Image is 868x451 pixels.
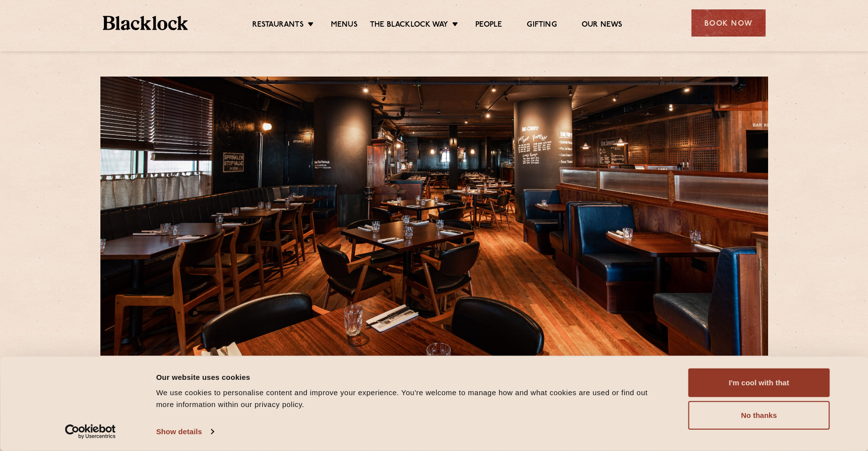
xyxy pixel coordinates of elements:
[475,20,502,31] a: People
[370,20,448,31] a: The Blacklock Way
[156,424,214,439] a: Show details
[103,16,188,30] img: BL_Textured_Logo-footer-cropped.svg
[47,424,134,439] a: Usercentrics Cookiebot - opens in a new window
[156,387,666,410] div: We use cookies to personalise content and improve your experience. You're welcome to manage how a...
[156,371,666,383] div: Our website uses cookies
[582,20,623,31] a: Our News
[688,369,830,397] button: I'm cool with that
[331,20,358,31] a: Menus
[691,9,766,37] div: Book Now
[527,20,556,31] a: Gifting
[252,20,304,31] a: Restaurants
[688,401,830,430] button: No thanks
